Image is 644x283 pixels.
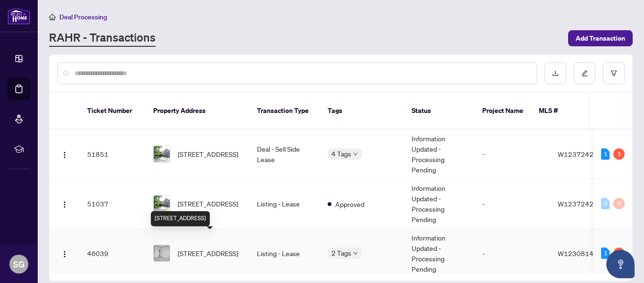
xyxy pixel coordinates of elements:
button: Open asap [606,250,635,278]
span: down [353,152,358,156]
button: Logo [57,196,72,211]
td: Deal - Sell Side Lease [249,129,320,179]
span: W12372427 [558,150,598,158]
td: - [475,179,550,229]
a: RAHR - Transactions [49,30,156,47]
span: download [552,70,559,77]
button: edit [574,62,595,84]
span: down [353,251,358,256]
div: 0 [613,198,625,209]
span: Approved [335,199,364,209]
th: MLS # [531,93,588,129]
td: - [475,229,550,278]
th: Tags [320,93,404,129]
img: thumbnail-img [154,196,170,212]
td: 46039 [80,229,146,278]
span: Add Transaction [576,31,625,46]
span: 4 Tags [331,148,351,159]
td: Listing - Lease [249,179,320,229]
span: W12372427 [558,199,598,208]
button: download [545,62,566,84]
td: Information Updated - Processing Pending [404,229,475,278]
th: Status [404,93,475,129]
th: Property Address [146,93,249,129]
img: Logo [61,250,68,258]
span: [STREET_ADDRESS] [178,248,238,258]
td: 51851 [80,129,146,179]
span: W12308148 [558,249,598,257]
span: filter [611,70,617,77]
span: [STREET_ADDRESS] [178,198,238,209]
div: 1 [601,148,610,160]
img: logo [8,7,30,25]
img: Logo [61,151,68,159]
div: 0 [601,198,610,209]
td: - [475,129,550,179]
span: [STREET_ADDRESS] [178,149,238,159]
div: 1 [613,248,625,259]
td: Information Updated - Processing Pending [404,129,475,179]
img: thumbnail-img [154,146,170,162]
button: Logo [57,246,72,261]
th: Project Name [475,93,531,129]
img: Logo [61,201,68,208]
th: Ticket Number [80,93,146,129]
td: Listing - Lease [249,229,320,278]
span: Deal Processing [59,13,107,21]
td: 51037 [80,179,146,229]
td: Information Updated - Processing Pending [404,179,475,229]
button: Add Transaction [568,30,633,46]
th: Transaction Type [249,93,320,129]
button: filter [603,62,625,84]
div: [STREET_ADDRESS] [151,211,210,226]
span: home [49,14,56,20]
img: thumbnail-img [154,245,170,261]
div: 1 [613,148,625,160]
button: Logo [57,146,72,162]
span: 2 Tags [331,248,351,258]
span: edit [581,70,588,77]
div: 1 [601,248,610,259]
span: SG [13,257,25,271]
